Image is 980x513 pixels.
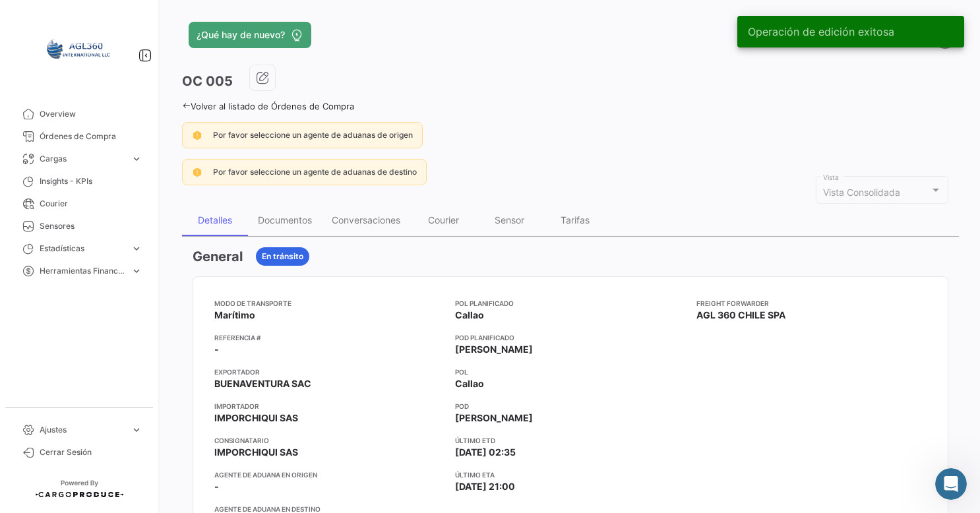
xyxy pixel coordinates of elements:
[455,401,685,411] app-card-info-title: POD
[197,28,285,42] span: ¿Qué hay de nuevo?
[182,101,354,111] a: Volver al listado de Órdenes de Compra
[182,72,233,90] h3: OC 005
[40,108,142,120] span: Overview
[11,103,148,125] a: Overview
[11,352,253,405] div: Andrielle dice…
[56,251,69,264] div: Profile image for Andrielle
[40,198,142,210] span: Courier
[32,84,119,94] b: menos de 1 hora
[332,214,400,226] div: Conversaciones
[214,367,444,377] app-card-info-title: Exportador
[696,298,927,309] app-card-info-title: Freight Forwarder
[40,220,142,232] span: Sensores
[46,16,112,82] img: 64a6efb6-309f-488a-b1f1-3442125ebd42.png
[231,5,255,29] div: Cerrar
[258,214,312,226] div: Documentos
[214,446,298,459] span: IMPORCHIQUI SAS
[455,469,685,480] app-card-info-title: Último ETA
[63,412,73,423] button: Adjuntar un archivo
[64,16,175,30] p: Activo en los últimos 15m
[84,412,94,423] button: Start recording
[20,412,31,423] button: Selector de emoji
[11,114,253,231] div: André dice…
[40,153,125,165] span: Cargas
[11,322,159,351] div: Una disculpa por la demora
[11,322,253,353] div: Andrielle dice…
[455,377,484,390] span: Callao
[213,167,417,177] span: Por favor seleccione un agente de aduanas de destino
[214,298,444,309] app-card-info-title: Modo de Transporte
[73,253,113,262] b: Andrielle
[214,480,219,493] span: -
[9,5,34,30] button: go back
[428,214,459,226] div: Courier
[455,446,516,459] span: [DATE] 02:35
[73,252,208,264] div: joined the conversation
[131,424,142,436] span: expand_more
[214,332,444,343] app-card-info-title: Referencia #
[11,125,148,148] a: Órdenes de Compra
[189,22,311,48] button: ¿Qué hay de nuevo?
[40,265,125,277] span: Herramientas Financieras
[21,287,206,313] div: Buenos [PERSON_NAME], un gusto saludarte
[131,153,142,165] span: expand_more
[213,130,413,140] span: Por favor seleccione un agente de aduanas de origen
[11,170,148,193] a: Insights - KPIs
[214,411,298,425] span: IMPORCHIQUI SAS
[11,193,148,215] a: Courier
[11,231,253,249] div: [DATE]
[206,5,231,30] button: Inicio
[64,7,111,16] h1: Andrielle
[40,175,142,187] span: Insights - KPIs
[198,214,232,226] div: Detalles
[40,446,142,458] span: Cerrar Sesión
[455,367,685,377] app-card-info-title: POL
[455,435,685,446] app-card-info-title: Último ETD
[495,214,524,226] div: Sensor
[455,411,533,425] span: [PERSON_NAME]
[38,7,59,28] div: Profile image for Andrielle
[214,343,219,356] span: -
[11,4,216,104] div: Las respuestas te llegarán aquí y por correo electrónico:✉️[PERSON_NAME][EMAIL_ADDRESS][DOMAIN_NA...
[226,407,247,428] button: Enviar un mensaje…
[11,4,253,115] div: Operator dice…
[748,25,894,38] span: Operación de edición exitosa
[455,309,484,322] span: Callao
[21,70,206,96] div: Nuestro tiempo de respuesta habitual 🕒
[214,435,444,446] app-card-info-title: Consignatario
[455,343,533,356] span: [PERSON_NAME]
[696,309,785,322] span: AGL 360 CHILE SPA
[11,280,253,322] div: Andrielle dice…
[214,309,255,322] span: Marítimo
[40,131,142,142] span: Órdenes de Compra
[561,214,590,226] div: Tarifas
[21,330,148,344] div: Una disculpa por la demora
[11,215,148,237] a: Sensores
[131,243,142,255] span: expand_more
[455,480,515,493] span: [DATE] 21:00
[47,114,253,220] div: Dejo los datos completos en caso de necesitarlos: [PERSON_NAME]LOTE. H-1 CND. EL CORREGIDORSUNAMP...
[214,377,311,390] span: BUENAVENTURA SAC
[214,469,444,480] app-card-info-title: Agente de Aduana en Origen
[40,243,125,255] span: Estadísticas
[21,38,201,62] b: [PERSON_NAME][EMAIL_ADDRESS][DOMAIN_NAME]
[131,265,142,277] span: expand_more
[455,332,685,343] app-card-info-title: POD Planificado
[935,468,967,500] iframe: Intercom live chat
[193,247,243,266] h3: General
[11,280,216,321] div: Buenos [PERSON_NAME], un gusto saludarte
[455,298,685,309] app-card-info-title: POL Planificado
[21,360,119,373] div: Exportador agregado
[58,122,243,212] div: Dejo los datos completos en caso de necesitarlos: [PERSON_NAME] LOTE. H-1 CND. EL CORREGIDOR SUNA...
[11,249,253,280] div: Andrielle dice…
[823,187,900,198] mat-select-trigger: Vista Consolidada
[262,251,303,262] span: En tránsito
[11,352,130,381] div: Exportador agregadoAndrielle • Hace 5h
[11,384,253,407] textarea: Escribe un mensaje...
[40,424,125,436] span: Ajustes
[42,412,52,423] button: Selector de gif
[214,401,444,411] app-card-info-title: Importador
[21,12,206,63] div: Las respuestas te llegarán aquí y por correo electrónico: ✉️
